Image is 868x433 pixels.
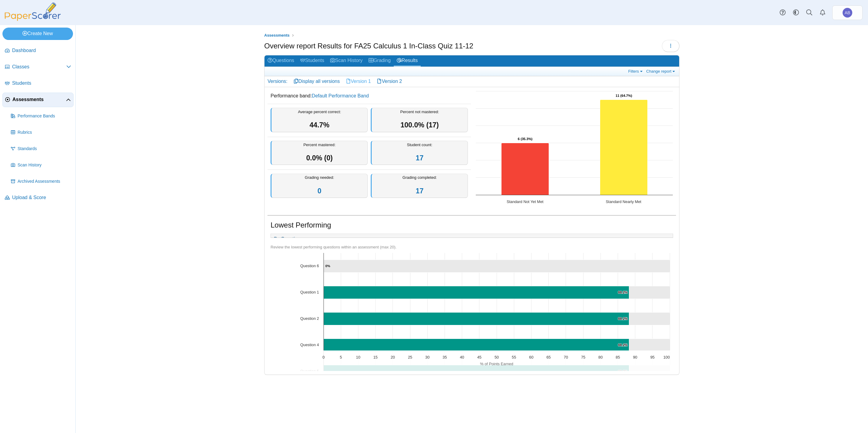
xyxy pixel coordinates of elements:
[18,179,71,185] span: Archived Assessments
[629,339,670,352] path: Question 4, 11.8. .
[356,355,360,359] text: 10
[291,76,343,87] a: Display all versions
[263,32,291,39] a: Assessments
[408,355,412,359] text: 25
[629,286,670,299] path: Question 1, 11.8. .
[8,142,74,156] a: Standards
[616,94,632,97] text: 11 (64.7%)
[324,260,670,273] path: Question 6, 100. .
[663,355,670,359] text: 100
[627,69,645,74] a: Filters
[2,93,74,107] a: Assessments
[618,343,628,347] text: 88.2%
[598,355,603,359] text: 80
[391,355,395,359] text: 20
[2,60,74,74] a: Classes
[265,55,297,67] a: Questions
[300,264,319,268] text: Question 6
[374,76,405,87] a: Version 2
[12,80,71,87] span: Students
[8,158,74,172] a: Scan History
[629,313,670,325] path: Question 2, 11.8. .
[12,194,71,201] span: Upload & Score
[633,355,637,359] text: 90
[618,369,628,373] text: 88.2%
[501,143,549,195] path: Standard Not Yet Met, 6. Overall Assessment Performance.
[581,355,585,359] text: 75
[325,264,330,268] text: 0%
[324,339,629,352] path: Question 4, 88.2%. % of Points Earned.
[645,69,678,74] a: Change report
[366,55,394,67] a: Grading
[546,355,551,359] text: 65
[327,55,366,67] a: Scan History
[264,41,473,51] h1: Overview report Results for FA25 Calculus 1 In-Class Quiz 11-12
[371,108,468,132] div: Percent not mastered:
[618,317,628,320] text: 88.2%
[12,47,71,54] span: Dashboard
[265,76,291,87] div: Versions:
[373,355,377,359] text: 15
[394,55,421,67] a: Results
[843,8,852,18] span: Anton Butenko
[473,88,676,209] svg: Interactive chart
[340,355,342,359] text: 5
[2,28,73,40] a: Create New
[271,250,673,371] div: Chart. Highcharts interactive chart.
[8,109,74,123] a: Performance Bands
[271,141,368,165] div: Percent mastered:
[264,33,290,38] span: Assessments
[2,17,63,22] a: PaperScorer
[8,125,74,140] a: Rubrics
[460,355,464,359] text: 40
[650,355,655,359] text: 95
[442,355,447,359] text: 35
[312,93,369,98] a: Default Performance Band
[832,5,863,20] a: Anton Butenko
[300,316,319,321] text: Question 2
[529,355,533,359] text: 60
[310,121,330,129] span: 44.7%
[12,64,66,70] span: Classes
[268,88,471,104] dd: Performance band:
[322,355,324,359] text: 0
[518,137,533,141] text: 6 (35.3%)
[495,355,499,359] text: 50
[324,365,629,378] path: Question 5, 88.2%. % of Points Earned.
[18,146,71,152] span: Standards
[271,234,303,244] a: By Question
[2,76,74,91] a: Students
[18,113,71,119] span: Performance Bands
[324,313,629,325] path: Question 2, 88.2%. % of Points Earned.
[416,187,424,195] a: 17
[297,55,327,67] a: Students
[300,290,319,294] text: Question 1
[371,141,468,165] div: Student count:
[416,154,424,162] a: 17
[324,286,629,299] path: Question 1, 88.2%. % of Points Earned.
[271,244,673,250] div: Review the lowest performing questions within an assessment (max 20).
[2,44,74,58] a: Dashboard
[271,174,368,198] div: Grading needed:
[8,174,74,189] a: Archived Assessments
[507,199,544,204] text: Standard Not Yet Met
[400,121,439,129] span: 100.0% (17)
[425,355,429,359] text: 30
[2,191,74,205] a: Upload & Score
[477,355,482,359] text: 45
[18,130,71,136] span: Rubrics
[480,362,513,366] text: % of Points Earned
[371,174,468,198] div: Grading completed:
[306,154,333,162] span: 0.0% (0)
[600,100,648,195] path: Standard Nearly Met, 11. Overall Assessment Performance.
[512,355,516,359] text: 55
[2,2,63,21] img: PaperScorer
[816,6,829,19] a: Alerts
[473,88,676,209] div: Chart. Highcharts interactive chart.
[12,96,66,103] span: Assessments
[300,369,319,373] text: Question 5
[616,355,620,359] text: 85
[629,365,670,378] path: Question 5, 11.8. .
[271,220,331,230] h1: Lowest Performing
[317,187,321,195] a: 0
